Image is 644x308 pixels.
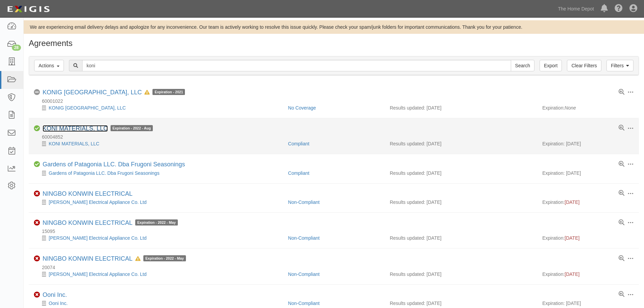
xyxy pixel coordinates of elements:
a: KONIG [GEOGRAPHIC_DATA], LLC [49,105,126,111]
input: Search [82,60,511,71]
i: In Default since 10/26/2023 [144,90,150,95]
div: 20074 [34,264,639,271]
span: Expiration - 2022 - May [143,255,186,261]
i: Non-Compliant [34,292,40,298]
span: [DATE] [565,271,579,277]
div: Ningbo Konwin Electrical Appliance Co. Ltd [34,235,283,241]
h1: Agreements [29,39,639,48]
div: NINGBO KONWIN ELECTRICAL [43,190,133,198]
a: View results summary [619,190,624,196]
div: Expiration: [DATE] [542,170,634,176]
a: View results summary [619,89,624,95]
a: NINGBO KONWIN ELECTRICAL [43,190,133,197]
div: Results updated: [DATE] [390,271,532,278]
button: Actions [34,60,64,71]
div: Expiration: [542,235,634,241]
div: Expiration: [542,199,634,206]
a: Gardens of Patagonia LLC. Dba Frugoni Seasonings [49,170,160,176]
div: Results updated: [DATE] [390,300,532,307]
a: [PERSON_NAME] Electrical Appliance Co. Ltd [49,235,146,241]
span: Actions [39,63,54,68]
div: Ningbo Konwin Electrical Appliance Co. Ltd [34,199,283,206]
div: KONI MATERIALS, LLC [34,140,283,147]
span: Expiration - 2022 - Aug [111,125,153,131]
i: In Default since 06/21/2025 [135,257,141,261]
a: Clear Filters [567,60,601,71]
i: Compliant [34,161,40,167]
i: Help Center - Complianz [615,5,623,13]
div: 60004852 [34,134,639,140]
a: Filters [606,60,634,71]
span: [DATE] [565,235,579,241]
div: Results updated: [DATE] [390,140,532,147]
span: Expiration - 2022 - May [135,219,178,226]
a: View results summary [619,125,624,131]
div: 15095 [34,228,639,235]
div: Results updated: [DATE] [390,199,532,206]
div: NINGBO KONWIN ELECTRICAL [43,255,186,263]
div: Expiration: [542,104,634,111]
div: Results updated: [DATE] [390,170,532,176]
a: Compliant [288,141,309,146]
a: Ooni Inc. [43,291,67,298]
a: KONI MATERIALS, LLC [43,125,108,132]
a: View results summary [619,291,624,298]
a: Compliant [288,170,309,176]
div: Results updated: [DATE] [390,235,532,241]
a: KONIG [GEOGRAPHIC_DATA], LLC [43,89,142,96]
div: NINGBO KONWIN ELECTRICAL [43,219,178,227]
input: Search [511,60,534,71]
a: Non-Compliant [288,301,319,306]
a: KONI MATERIALS, LLC [49,141,99,146]
i: Non-Compliant [34,191,40,197]
div: Ooni Inc. [34,300,283,307]
img: logo-5460c22ac91f19d4615b14bd174203de0afe785f0fc80cf4dbbc73dc1793850b.png [5,3,52,15]
div: We are experiencing email delivery delays and apologize for any inconvenience. Our team is active... [24,24,644,30]
div: Expiration: [DATE] [542,140,634,147]
a: No Coverage [288,105,316,111]
span: Expiration - 2021 [152,89,185,95]
div: KONIG NORTH AMERICA, LLC [43,89,185,96]
a: Non-Compliant [288,199,319,205]
a: Non-Compliant [288,271,319,277]
i: Non-Compliant [34,220,40,226]
a: [PERSON_NAME] Electrical Appliance Co. Ltd [49,271,146,277]
div: KONI MATERIALS, LLC [43,125,153,133]
a: View results summary [619,161,624,167]
a: Export [540,60,562,71]
a: NINGBO KONWIN ELECTRICAL [43,219,133,226]
div: KONIG NORTH AMERICA, LLC [34,104,283,111]
i: Compliant [34,125,40,132]
div: Ooni Inc. [43,291,67,299]
a: Gardens of Patagonia LLC. Dba Frugoni Seasonings [43,161,185,168]
div: 60001022 [34,98,639,104]
span: [DATE] [565,199,579,205]
div: 28 [12,45,21,51]
div: Results updated: [DATE] [390,104,532,111]
a: View results summary [619,256,624,262]
i: No Coverage [34,89,40,95]
a: Non-Compliant [288,235,319,241]
div: Gardens of Patagonia LLC. Dba Frugoni Seasonings [34,170,283,176]
a: NINGBO KONWIN ELECTRICAL [43,255,133,262]
a: The Home Depot [554,2,597,16]
em: None [565,105,576,111]
div: Ningbo Konwin Electrical Appliance Co. Ltd [34,271,283,278]
a: Ooni Inc. [49,301,68,306]
i: Non-Compliant [34,256,40,262]
div: Expiration: [542,271,634,278]
a: View results summary [619,220,624,226]
div: Expiration: [DATE] [542,300,634,307]
a: [PERSON_NAME] Electrical Appliance Co. Ltd [49,199,146,205]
